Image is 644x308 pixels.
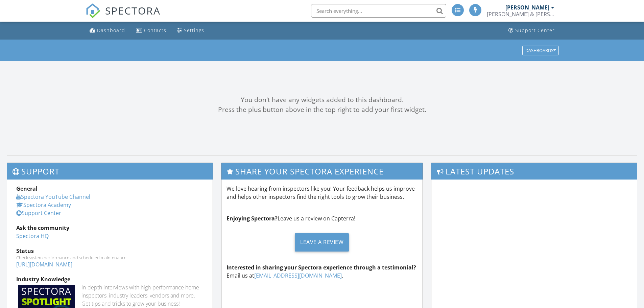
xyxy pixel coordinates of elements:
a: Spectora HQ [16,232,49,240]
p: We love hearing from inspectors like you! Your feedback helps us improve and helps other inspecto... [226,185,418,201]
a: Contacts [133,24,169,37]
p: Email us at . [226,263,418,280]
a: Support Center [16,209,61,217]
h3: Latest Updates [431,163,637,180]
button: Dashboards [522,46,559,55]
div: [PERSON_NAME] [505,4,549,11]
a: Support Center [506,24,557,37]
div: Industry Knowledge [16,275,204,283]
strong: Interested in sharing your Spectora experience through a testimonial? [226,264,416,271]
strong: General [16,185,38,192]
img: The Best Home Inspection Software - Spectora [86,3,100,18]
div: Contacts [144,27,166,33]
span: SPECTORA [105,3,161,18]
div: Status [16,247,204,255]
div: Leave a Review [295,233,349,252]
p: Leave us a review on Capterra! [226,214,418,222]
h3: Support [7,163,213,180]
div: Check system performance and scheduled maintenance. [16,255,204,260]
a: [URL][DOMAIN_NAME] [16,261,72,268]
a: Spectora YouTube Channel [16,193,90,200]
h3: Share Your Spectora Experience [221,163,423,180]
a: Dashboard [87,24,128,37]
a: Spectora Academy [16,201,71,209]
a: SPECTORA [86,9,161,23]
div: Press the plus button above in the top right to add your first widget. [7,105,637,115]
div: You don't have any widgets added to this dashboard. [7,95,637,105]
div: In-depth interviews with high-performance home inspectors, industry leaders, vendors and more. Ge... [81,283,204,308]
a: Settings [174,24,207,37]
strong: Enjoying Spectora? [226,215,278,222]
div: Settings [184,27,204,33]
input: Search everything... [311,4,446,18]
div: Ask the community [16,224,204,232]
div: Support Center [515,27,555,33]
div: Bryan & Bryan Inspections [487,11,554,18]
div: Dashboards [525,48,556,53]
a: Leave a Review [226,228,418,257]
a: [EMAIL_ADDRESS][DOMAIN_NAME] [254,272,342,279]
div: Dashboard [97,27,125,33]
